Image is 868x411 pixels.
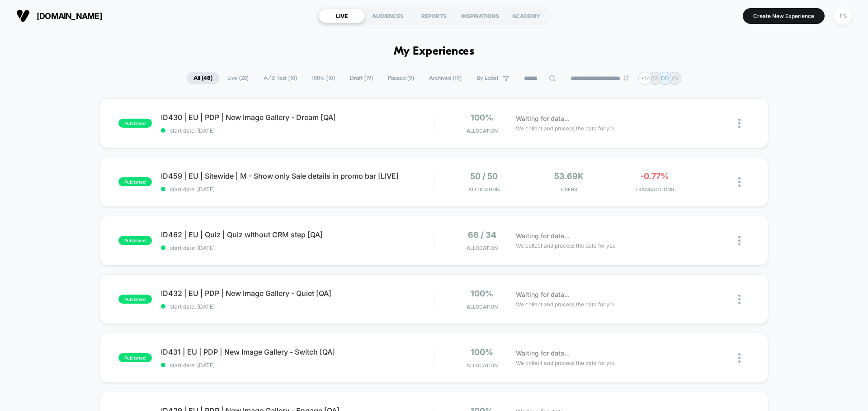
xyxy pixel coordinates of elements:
[471,347,493,357] span: 100%
[738,295,741,304] img: close
[319,9,365,23] div: LIVE
[738,236,741,245] img: close
[471,113,493,122] span: 100%
[161,171,434,180] span: ID459 | EU | Sitewide | M - Show only Sale details in promo bar [LIVE]
[743,8,825,24] button: Create New Experience
[118,119,152,128] span: published
[516,124,616,133] span: We collect and process the data for you
[37,11,102,21] span: [DOMAIN_NAME]
[671,75,679,82] p: KV
[516,114,570,124] span: Waiting for data...
[516,359,616,367] span: We collect and process the data for you
[554,171,584,181] span: 53.69k
[640,171,669,181] span: -0.77%
[161,245,434,251] span: start date: [DATE]
[623,75,629,81] img: end
[467,304,498,310] span: Allocation
[161,186,434,193] span: start date: [DATE]
[738,353,741,363] img: close
[343,72,380,84] span: Draft ( 19 )
[457,9,503,23] div: INSPIRATIONS
[257,72,304,84] span: A/B Test ( 10 )
[738,177,741,187] img: close
[468,230,496,240] span: 66 / 34
[614,186,695,193] span: TRANSACTIONS
[468,186,500,193] span: Allocation
[638,72,651,85] div: + 16
[516,231,570,241] span: Waiting for data...
[422,72,468,84] span: Archived ( 19 )
[470,171,498,181] span: 50 / 50
[831,7,854,25] button: FS
[161,362,434,369] span: start date: [DATE]
[187,72,219,84] span: All ( 48 )
[503,9,549,23] div: ACADEMY
[161,289,434,298] span: ID432 | EU | PDP | New Image Gallery - Quiet [QA]
[467,362,498,369] span: Allocation
[365,9,411,23] div: AUDIENCES
[411,9,457,23] div: REPORTS
[476,75,498,82] span: By Label
[661,75,669,82] p: DD
[14,9,105,23] button: [DOMAIN_NAME]
[738,119,741,128] img: close
[118,353,152,362] span: published
[467,128,498,134] span: Allocation
[516,300,616,309] span: We collect and process the data for you
[221,72,255,84] span: Live ( 20 )
[381,72,421,84] span: Paused ( 9 )
[467,245,498,251] span: Allocation
[118,295,152,304] span: published
[161,113,434,122] span: ID430 | EU | PDP | New Image Gallery - Dream [QA]
[516,241,616,250] span: We collect and process the data for you
[16,9,30,23] img: Visually logo
[161,127,434,134] span: start date: [DATE]
[305,72,342,84] span: 100% ( 10 )
[651,75,659,82] p: CS
[529,186,610,193] span: Users
[161,303,434,310] span: start date: [DATE]
[516,348,570,358] span: Waiting for data...
[161,230,434,239] span: ID462 | EU | Quiz | Quiz without CRM step [QA]
[118,236,152,245] span: published
[118,177,152,186] span: published
[516,290,570,300] span: Waiting for data...
[471,289,493,298] span: 100%
[161,347,434,356] span: ID431 | EU | PDP | New Image Gallery - Switch [QA]
[394,45,475,58] h1: My Experiences
[834,7,852,25] div: FS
